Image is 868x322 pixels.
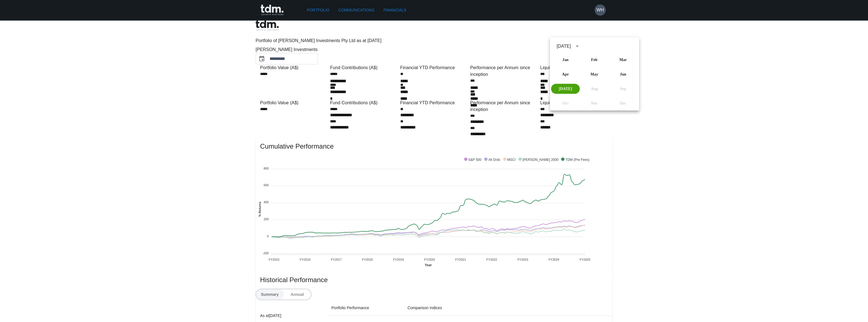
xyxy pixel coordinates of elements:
span: All Ords [484,158,500,162]
span: S&P 500 [464,158,481,162]
tspan: 400 [264,200,269,204]
div: Financial YTD Performance [400,64,468,71]
button: Annual [283,289,311,300]
span: Historical Performance [260,275,608,284]
tspan: FY2023 [517,258,528,261]
button: WH [595,4,606,16]
button: May [580,69,608,79]
tspan: 600 [264,183,269,187]
div: Fund Contributions (A$) [330,100,398,106]
p: Portfolio of [PERSON_NAME] Investments Pty Ltd as at [DATE] [256,37,612,44]
button: [DATE] [551,84,580,94]
span: Cumulative Performance [260,142,608,151]
div: Portfolio Value (A$) [260,64,328,71]
button: Feb [580,55,608,65]
tspan: FY2017 [331,258,342,261]
div: Financial YTD Performance [400,100,468,106]
th: Comparison Indices [403,300,612,316]
button: Choose date, selected date is Jul 31, 2025 [256,53,267,64]
div: Liquidity [540,64,608,71]
tspan: FY2016 [300,258,311,261]
th: Portfolio Performance [327,300,403,316]
tspan: FY2025 [580,258,591,261]
tspan: 200 [264,217,269,221]
tspan: FY2019 [393,258,404,261]
tspan: 0 [267,234,269,238]
h6: WH [597,7,604,13]
span: MSCI [503,158,516,162]
a: Portfolio [305,5,332,15]
div: text alignment [256,289,311,300]
div: [DATE] [557,43,571,50]
div: Performance per Annum since inception [470,100,538,113]
div: [PERSON_NAME] Investments [256,46,339,53]
div: Fund Contributions (A$) [330,64,398,71]
div: Liquidity [540,100,608,106]
button: Mar [608,55,637,65]
button: Jan [551,55,580,65]
button: Jun [608,69,637,79]
tspan: FY2018 [362,258,373,261]
tspan: FY2022 [486,258,497,261]
span: [PERSON_NAME] 2000 [518,158,559,162]
tspan: FY2021 [455,258,466,261]
span: TDM (Pre Fees) [561,158,589,162]
button: calendar view is open, switch to year view [573,42,582,51]
tspan: 800 [264,166,269,170]
button: Apr [551,69,580,79]
tspan: -200 [263,251,269,255]
text: % Returns [258,202,261,217]
p: As at [DATE] [260,312,323,319]
tspan: FY2024 [549,258,559,261]
tspan: FY2020 [424,258,435,261]
text: Year [425,263,432,267]
tspan: FY2015 [269,258,280,261]
a: Financials [381,5,408,15]
a: Communications [336,5,377,15]
div: Portfolio Value (A$) [260,100,328,106]
div: Performance per Annum since inception [470,64,538,78]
